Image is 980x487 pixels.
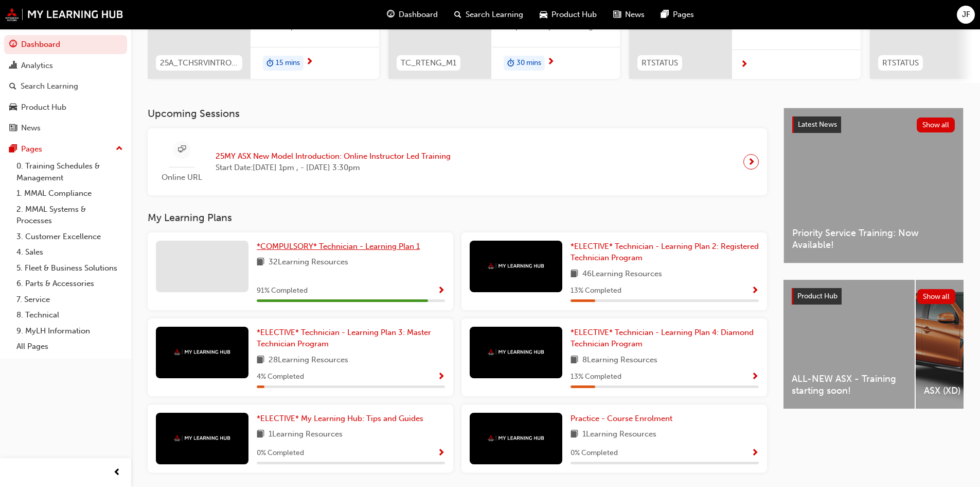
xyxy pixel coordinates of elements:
span: chart-icon [9,61,17,71]
span: 0 % Completed [571,447,618,459]
div: News [21,122,41,134]
a: 1. MMAL Compliance [12,186,127,201]
span: 28 Learning Resources [269,354,348,367]
h3: My Learning Plans [148,212,767,224]
span: book-icon [257,428,264,441]
span: guage-icon [387,8,395,21]
button: Show Progress [751,371,759,383]
a: Analytics [4,56,127,75]
span: Start Date: [DATE] 1pm , - [DATE] 3:30pm [216,162,451,174]
span: 4 % Completed [257,371,304,383]
a: 0. Training Schedules & Management [12,158,127,186]
a: *ELECTIVE* Technician - Learning Plan 3: Master Technician Program [257,327,445,350]
span: next-icon [740,60,748,70]
button: Show Progress [751,284,759,297]
span: Show Progress [437,287,445,296]
a: news-iconNews [605,4,653,25]
a: Latest NewsShow allPriority Service Training: Now Available! [783,108,964,263]
a: pages-iconPages [653,4,702,25]
img: mmal [488,435,544,442]
h3: Upcoming Sessions [148,108,767,120]
span: duration-icon [507,57,514,70]
span: 13 % Completed [571,285,621,297]
a: 6. Parts & Accessories [12,276,127,292]
span: TC_RTENG_M1 [401,57,456,69]
span: 1 Learning Resources [269,428,343,441]
a: Practice - Course Enrolment [571,413,676,425]
a: *ELECTIVE* Technician - Learning Plan 2: Registered Technician Program [571,241,759,264]
span: 25A_TCHSRVINTRO_M [160,57,238,69]
button: Show Progress [751,447,759,460]
span: *COMPULSORY* Technician - Learning Plan 1 [257,242,420,251]
button: Show Progress [437,284,445,297]
img: mmal [174,349,230,356]
a: Dashboard [4,35,127,54]
span: book-icon [257,354,264,367]
span: car-icon [9,103,17,112]
span: Priority Service Training: Now Available! [792,227,955,250]
span: News [625,9,645,21]
span: RTSTATUS [642,57,678,69]
span: duration-icon [266,57,274,70]
span: Show Progress [437,373,445,382]
a: News [4,119,127,138]
span: Search Learning [466,9,523,21]
span: sessionType_ONLINE_URL-icon [178,143,186,156]
a: 5. Fleet & Business Solutions [12,260,127,276]
img: mmal [488,349,544,356]
span: Practice - Course Enrolment [571,414,672,423]
span: 15 mins [276,57,300,69]
span: search-icon [9,82,16,91]
span: Show Progress [751,449,759,458]
span: search-icon [454,8,461,21]
a: Latest NewsShow all [792,116,955,133]
span: 0 % Completed [257,447,304,459]
div: Product Hub [21,102,66,113]
span: *ELECTIVE* Technician - Learning Plan 4: Diamond Technician Program [571,328,754,349]
span: Pages [673,9,694,21]
span: guage-icon [9,40,17,49]
span: Latest News [798,120,837,129]
span: 91 % Completed [257,285,308,297]
span: 25MY ASX New Model Introduction: Online Instructor Led Training [216,150,451,162]
a: *COMPULSORY* Technician - Learning Plan 1 [257,241,424,253]
span: book-icon [257,256,264,269]
span: news-icon [613,8,621,21]
button: Show Progress [437,371,445,383]
span: Show Progress [751,287,759,296]
button: JF [957,6,975,24]
img: mmal [5,8,123,21]
span: 1 Learning Resources [582,428,656,441]
span: book-icon [571,428,578,441]
button: DashboardAnalyticsSearch LearningProduct HubNews [4,33,127,140]
span: Online URL [156,172,207,183]
a: *ELECTIVE* My Learning Hub: Tips and Guides [257,413,427,425]
a: car-iconProduct Hub [531,4,605,25]
span: next-icon [306,58,313,67]
a: 7. Service [12,292,127,308]
span: prev-icon [113,466,121,479]
a: search-iconSearch Learning [446,4,531,25]
a: Product Hub [4,98,127,117]
button: Show all [917,289,956,304]
a: Search Learning [4,77,127,96]
span: book-icon [571,268,578,281]
span: JF [962,9,970,21]
span: Product Hub [797,292,838,300]
a: *ELECTIVE* Technician - Learning Plan 4: Diamond Technician Program [571,327,759,350]
a: Product HubShow all [792,288,955,305]
span: RTSTATUS [882,57,919,69]
span: 30 mins [516,57,541,69]
span: Show Progress [437,449,445,458]
span: next-icon [547,58,555,67]
span: up-icon [116,142,123,156]
a: 3. Customer Excellence [12,229,127,245]
a: Online URL25MY ASX New Model Introduction: Online Instructor Led TrainingStart Date:[DATE] 1pm , ... [156,137,759,188]
span: book-icon [571,354,578,367]
img: mmal [488,263,544,270]
span: 46 Learning Resources [582,268,662,281]
a: All Pages [12,339,127,355]
span: Show Progress [751,373,759,382]
span: pages-icon [661,8,669,21]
